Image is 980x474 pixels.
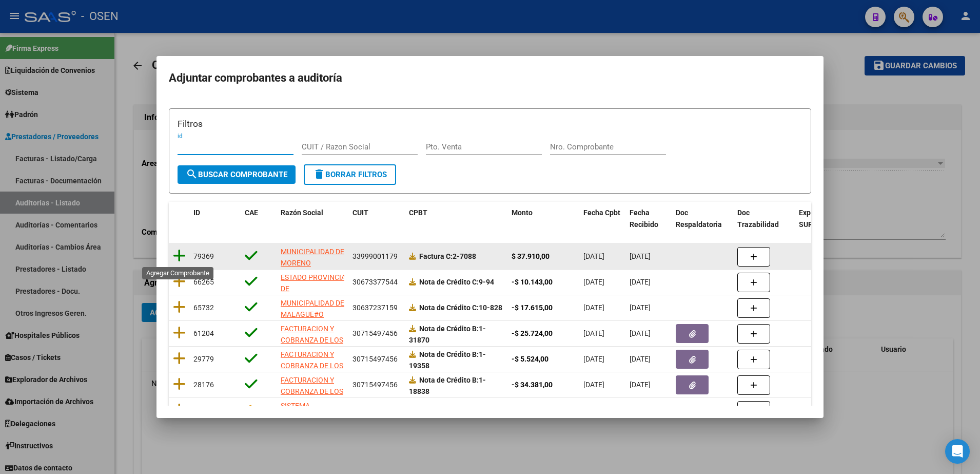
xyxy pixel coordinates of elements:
[193,208,200,217] span: ID
[193,278,214,286] span: 66265
[419,252,453,260] span: Factura C:
[630,381,651,389] span: [DATE]
[281,248,344,268] span: MUNICIPALIDAD DE MORENO
[419,304,502,312] strong: 10-828
[630,304,651,312] span: [DATE]
[625,202,672,236] datatable-header-cell: Fecha Recibido
[512,208,533,217] span: Monto
[419,252,476,260] strong: 2-7088
[419,376,479,384] span: Nota de Crédito B:
[630,278,651,286] span: [DATE]
[352,208,368,217] span: CUIT
[313,168,325,180] mat-icon: delete
[352,252,398,260] span: 33999001179
[507,202,579,236] datatable-header-cell: Monto
[512,278,553,286] strong: -$ 10.143,00
[352,304,398,312] span: 30637237159
[193,329,214,337] span: 61204
[193,304,214,312] span: 65732
[676,208,722,229] span: Doc Respaldatoria
[281,208,323,217] span: Razón Social
[405,202,507,236] datatable-header-cell: CPBT
[630,252,651,260] span: [DATE]
[352,329,398,337] span: 30715497456
[409,325,486,345] strong: 1-31870
[579,202,625,236] datatable-header-cell: Fecha Cpbt
[512,329,553,337] strong: -$ 25.724,00
[352,355,398,363] span: 30715497456
[512,304,553,312] strong: -$ 17.615,00
[737,208,779,229] span: Doc Trazabilidad
[193,252,214,260] span: 79369
[733,202,795,236] datatable-header-cell: Doc Trazabilidad
[583,252,604,260] span: [DATE]
[245,208,258,217] span: CAE
[583,278,604,286] span: [DATE]
[241,202,277,236] datatable-header-cell: CAE
[795,202,851,236] datatable-header-cell: Expediente SUR Asociado
[672,202,733,236] datatable-header-cell: Doc Respaldatoria
[583,355,604,363] span: [DATE]
[419,278,479,286] span: Nota de Crédito C:
[352,381,398,389] span: 30715497456
[945,439,970,464] div: Open Intercom Messenger
[583,304,604,312] span: [DATE]
[630,355,651,363] span: [DATE]
[583,208,620,217] span: Fecha Cpbt
[583,329,604,337] span: [DATE]
[178,165,296,184] button: Buscar Comprobante
[193,381,214,389] span: 28176
[348,202,405,236] datatable-header-cell: CUIT
[186,170,287,179] span: Buscar Comprobante
[189,202,241,236] datatable-header-cell: ID
[409,208,427,217] span: CPBT
[281,273,350,316] span: ESTADO PROVINCIA DE [GEOGRAPHIC_DATA][PERSON_NAME]
[630,208,658,229] span: Fecha Recibido
[409,376,486,396] strong: 1-18838
[419,304,479,312] span: Nota de Crédito C:
[277,202,348,236] datatable-header-cell: Razón Social
[304,164,396,185] button: Borrar Filtros
[281,376,343,419] span: FACTURACION Y COBRANZA DE LOS EFECTORES PUBLICOS S.E.
[419,278,494,286] strong: 9-94
[512,252,550,260] strong: $ 37.910,00
[193,355,214,363] span: 29779
[281,350,343,393] span: FACTURACION Y COBRANZA DE LOS EFECTORES PUBLICOS S.E.
[630,329,651,337] span: [DATE]
[419,350,479,358] span: Nota de Crédito B:
[281,325,343,368] span: FACTURACION Y COBRANZA DE LOS EFECTORES PUBLICOS S.E.
[186,168,198,180] mat-icon: search
[583,381,604,389] span: [DATE]
[512,381,553,389] strong: -$ 34.381,00
[178,117,802,130] h3: Filtros
[352,278,398,286] span: 30673377544
[799,208,845,229] span: Expediente SUR Asociado
[313,170,387,179] span: Borrar Filtros
[281,299,344,319] span: MUNICIPALIDAD DE MALAGUE#O
[512,355,548,363] strong: -$ 5.524,00
[419,325,479,333] span: Nota de Crédito B:
[169,68,811,88] h2: Adjuntar comprobantes a auditoría
[281,402,332,433] span: SISTEMA PROVINCIAL DE SALUD
[409,350,486,370] strong: 1-19358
